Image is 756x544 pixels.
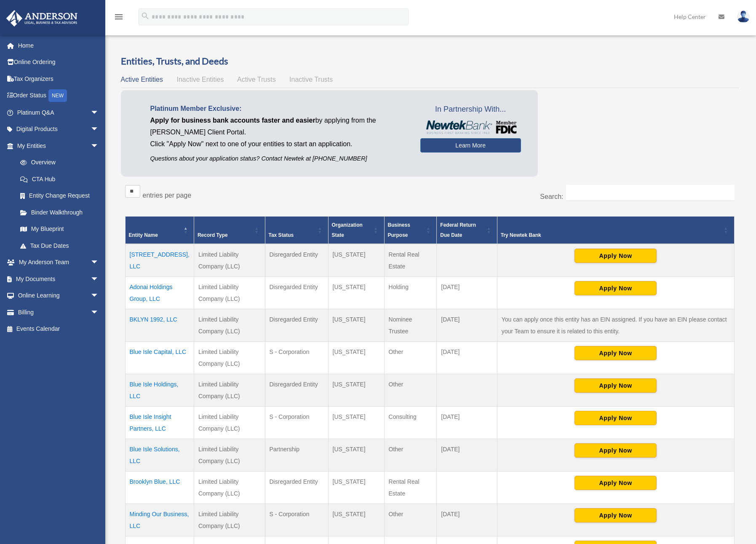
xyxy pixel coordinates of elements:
[384,309,437,341] td: Nominee Trustee
[150,117,315,124] span: Apply for business bank accounts faster and easier
[12,154,103,171] a: Overview
[12,221,107,238] a: My Blueprint
[265,504,328,536] td: S - Corporation
[176,76,224,83] span: Inactive Entities
[91,121,107,138] span: arrow_drop_down
[6,271,112,287] a: My Documentsarrow_drop_down
[12,204,107,221] a: Binder Walkthrough
[384,471,437,504] td: Rental Real Estate
[420,138,521,153] a: Learn More
[141,11,150,21] i: search
[328,439,384,471] td: [US_STATE]
[194,439,265,471] td: Limited Liability Company (LLC)
[265,439,328,471] td: Partnership
[150,103,408,115] p: Platinum Member Exclusive:
[6,321,112,338] a: Events Calendar
[328,504,384,536] td: [US_STATE]
[194,374,265,406] td: Limited Liability Company (LLC)
[114,15,124,22] a: menu
[384,216,437,244] th: Business Purpose: Activate to sort
[437,276,497,309] td: [DATE]
[328,244,384,277] td: [US_STATE]
[91,287,107,305] span: arrow_drop_down
[125,216,194,244] th: Entity Name: Activate to invert sorting
[425,121,517,134] img: NewtekBankLogoSM.png
[388,222,410,238] span: Business Purpose
[150,138,408,150] p: Click "Apply Now" next to one of your entities to start an application.
[194,406,265,439] td: Limited Liability Company (LLC)
[125,439,194,471] td: Blue Isle Solutions, LLC
[194,309,265,341] td: Limited Liability Company (LLC)
[574,476,657,490] button: Apply Now
[114,12,124,22] i: menu
[6,104,112,121] a: Platinum Q&Aarrow_drop_down
[143,192,192,199] label: entries per page
[91,254,107,271] span: arrow_drop_down
[6,137,107,154] a: My Entitiesarrow_drop_down
[12,188,107,204] a: Entity Change Request
[437,341,497,374] td: [DATE]
[384,276,437,309] td: Holding
[6,54,112,71] a: Online Ordering
[150,153,408,164] p: Questions about your application status? Contact Newtek at [PHONE_NUMBER]
[194,341,265,374] td: Limited Liability Company (LLC)
[384,504,437,536] td: Other
[194,216,265,244] th: Record Type: Activate to sort
[265,244,328,277] td: Disregarded Entity
[574,508,657,523] button: Apply Now
[194,276,265,309] td: Limited Liability Company (LLC)
[437,439,497,471] td: [DATE]
[125,374,194,406] td: Blue Isle Holdings, LLC
[328,276,384,309] td: [US_STATE]
[91,137,107,155] span: arrow_drop_down
[6,254,112,271] a: My Anderson Teamarrow_drop_down
[265,309,328,341] td: Disregarded Entity
[384,374,437,406] td: Other
[194,504,265,536] td: Limited Liability Company (LLC)
[540,193,563,200] label: Search:
[574,411,657,425] button: Apply Now
[125,406,194,439] td: Blue Isle Insight Partners, LLC
[501,230,721,240] span: Try Newtek Bank
[328,471,384,504] td: [US_STATE]
[437,406,497,439] td: [DATE]
[91,304,107,321] span: arrow_drop_down
[328,341,384,374] td: [US_STATE]
[437,504,497,536] td: [DATE]
[265,341,328,374] td: S - Corporation
[332,222,363,238] span: Organization State
[125,504,194,536] td: Minding Our Business, LLC
[269,232,294,238] span: Tax Status
[237,76,276,83] span: Active Trusts
[420,103,521,116] span: In Partnership With...
[574,249,657,263] button: Apply Now
[265,374,328,406] td: Disregarded Entity
[6,87,112,105] a: Order StatusNEW
[6,70,112,87] a: Tax Organizers
[440,222,476,238] span: Federal Return Due Date
[328,374,384,406] td: [US_STATE]
[150,115,408,138] p: by applying from the [PERSON_NAME] Client Portal.
[91,104,107,121] span: arrow_drop_down
[328,309,384,341] td: [US_STATE]
[289,76,333,83] span: Inactive Trusts
[125,244,194,277] td: [STREET_ADDRESS], LLC
[437,216,497,244] th: Federal Return Due Date: Activate to sort
[265,406,328,439] td: S - Corporation
[265,276,328,309] td: Disregarded Entity
[737,11,750,23] img: User Pic
[129,232,158,238] span: Entity Name
[125,341,194,374] td: Blue Isle Capital, LLC
[12,237,107,254] a: Tax Due Dates
[125,309,194,341] td: BKLYN 1992, LLC
[497,216,734,244] th: Try Newtek Bank : Activate to sort
[437,309,497,341] td: [DATE]
[6,304,112,321] a: Billingarrow_drop_down
[265,216,328,244] th: Tax Status: Activate to sort
[198,232,228,238] span: Record Type
[194,471,265,504] td: Limited Liability Company (LLC)
[574,443,657,458] button: Apply Now
[48,89,67,102] div: NEW
[574,281,657,295] button: Apply Now
[6,37,112,54] a: Home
